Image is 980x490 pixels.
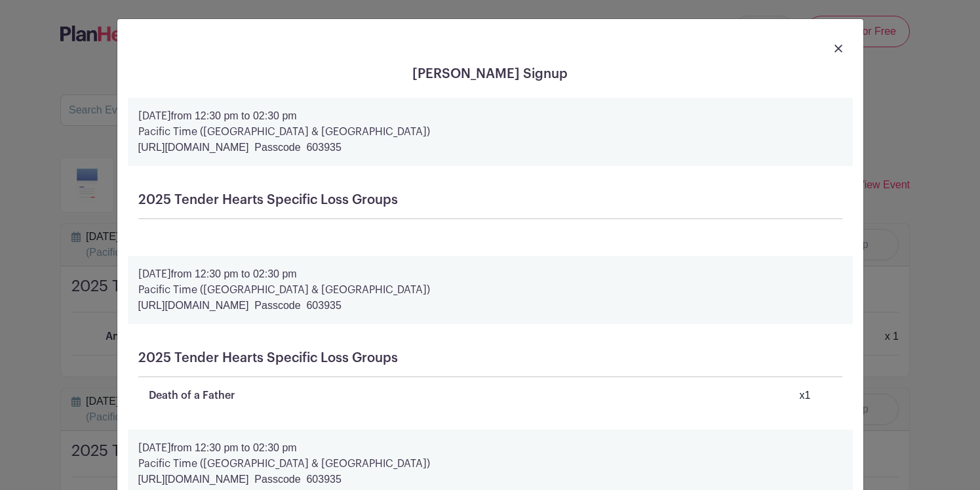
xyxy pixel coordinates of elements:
[138,285,430,295] strong: Pacific Time ([GEOGRAPHIC_DATA] & [GEOGRAPHIC_DATA])
[800,388,811,403] div: 1
[138,140,842,155] p: [URL][DOMAIN_NAME] Passcode 603935
[138,350,842,366] h5: 2025 Tender Hearts Specific Loss Groups
[138,443,171,453] strong: [DATE]
[149,388,235,403] p: Death of a Father
[138,269,171,279] strong: [DATE]
[138,472,842,487] p: [URL][DOMAIN_NAME] Passcode 603935
[138,459,430,469] strong: Pacific Time ([GEOGRAPHIC_DATA] & [GEOGRAPHIC_DATA])
[800,390,805,401] span: x
[138,298,842,314] p: [URL][DOMAIN_NAME] Passcode 603935
[138,127,430,137] strong: Pacific Time ([GEOGRAPHIC_DATA] & [GEOGRAPHIC_DATA])
[138,111,171,121] strong: [DATE]
[138,440,842,456] p: from 12:30 pm to 02:30 pm
[138,192,842,208] h5: 2025 Tender Hearts Specific Loss Groups
[834,45,842,52] img: close_button-5f87c8562297e5c2d7936805f587ecaba9071eb48480494691a3f1689db116b3.svg
[138,266,842,282] p: from 12:30 pm to 02:30 pm
[128,66,853,82] h5: [PERSON_NAME] Signup
[138,108,842,124] p: from 12:30 pm to 02:30 pm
